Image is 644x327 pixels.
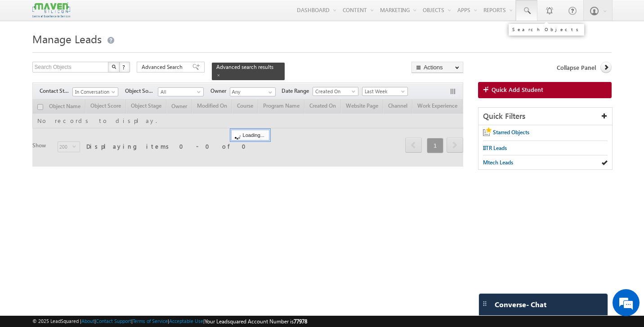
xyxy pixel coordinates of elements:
[96,318,131,324] a: Contact Support
[313,87,358,96] a: Created On
[362,87,408,96] a: Last Week
[205,318,307,325] span: Your Leadsquared Account Number is
[492,86,543,94] span: Quick Add Student
[481,300,488,307] img: carter-drag
[210,87,230,95] span: Owner
[483,159,513,166] span: Mtech Leads
[169,318,203,324] a: Acceptable Use
[411,62,463,73] button: Actions
[313,87,356,95] span: Created On
[478,82,612,98] a: Quick Add Student
[493,129,529,136] span: Starred Objects
[495,300,546,309] span: Converse - Chat
[264,88,275,97] a: Show All Items
[479,108,612,125] div: Quick Filters
[158,87,204,96] a: All
[133,318,168,324] a: Terms of Service
[81,318,94,324] a: About
[32,2,70,18] img: Custom Logo
[125,87,158,95] span: Object Source
[73,88,116,96] span: In Conversation
[72,87,118,96] a: In Conversation
[32,317,307,326] span: © 2025 LeadSquared | | | | |
[158,88,201,96] span: All
[122,63,126,71] span: ?
[119,62,130,73] button: ?
[294,318,307,325] span: 77978
[362,87,405,95] span: Last Week
[282,87,313,95] span: Date Range
[557,64,596,72] span: Collapse Panel
[32,32,102,46] span: Manage Leads
[216,64,273,70] span: Advanced search results
[483,145,507,151] span: IITR Leads
[230,87,276,96] input: Type to Search
[231,130,269,141] div: Loading...
[142,63,185,71] span: Advanced Search
[512,27,581,32] div: Search Objects
[40,87,72,95] span: Contact Stage
[112,64,116,69] img: Search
